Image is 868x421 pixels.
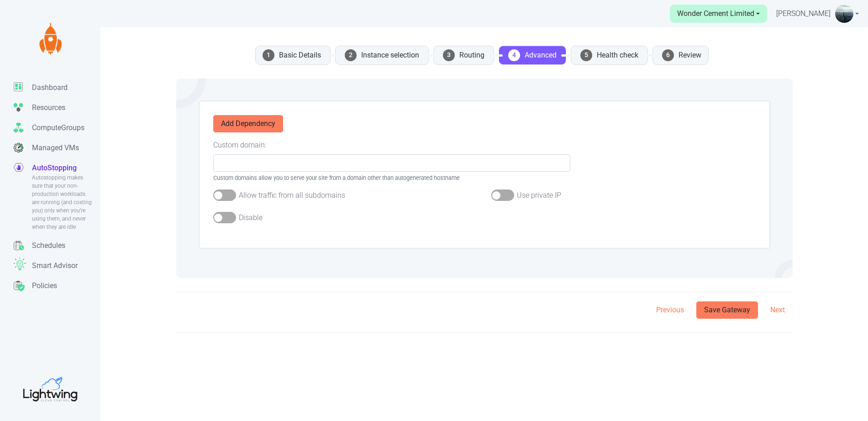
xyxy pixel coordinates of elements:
[345,49,357,61] span: 2
[652,46,709,65] li: Review
[32,82,68,93] p: Dashboard
[433,46,494,65] li: Routing
[443,49,455,61] span: 3
[34,23,66,55] img: Lightwing
[571,46,648,65] li: Health check
[14,98,100,118] a: Resources
[14,158,100,236] a: AutoStoppingAutostopping makes sure that your non-production workloads are running (and costing y...
[32,240,65,251] p: Schedules
[32,163,77,174] p: AutoStopping
[14,256,100,276] a: Smart Advisor
[499,46,566,65] li: Advanced
[517,190,561,201] label: Use private IP
[32,102,65,113] p: Resources
[213,140,266,151] label: Custom domain:
[776,8,831,19] span: [PERSON_NAME]
[239,212,263,223] label: Disable
[763,301,793,319] button: Next
[662,49,674,61] span: 6
[508,49,520,61] span: 4
[696,301,758,319] button: Save Gateway
[255,46,331,65] li: Basic Details
[32,142,79,153] p: Managed VMs
[580,49,592,61] span: 5
[32,280,57,291] p: Policies
[213,115,283,132] button: Add Dependency
[263,49,274,61] span: 1
[14,138,100,158] a: Managed VMs
[32,122,84,133] p: ComputeGroups
[14,236,100,256] a: Schedules
[239,190,345,201] label: Allow traffic from all subdomains
[14,118,100,138] a: ComputeGroups
[648,301,692,319] button: Previous
[14,276,100,296] a: Policies
[213,174,570,182] small: Custom domains allow you to serve your site from a domain other than autogenerated hostname
[335,46,429,65] li: Instance selection
[32,174,94,231] span: Autostopping makes sure that your non-production workloads are running (and costing you) only whe...
[14,78,100,98] a: Dashboard
[670,5,767,23] a: Wonder Cement Limited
